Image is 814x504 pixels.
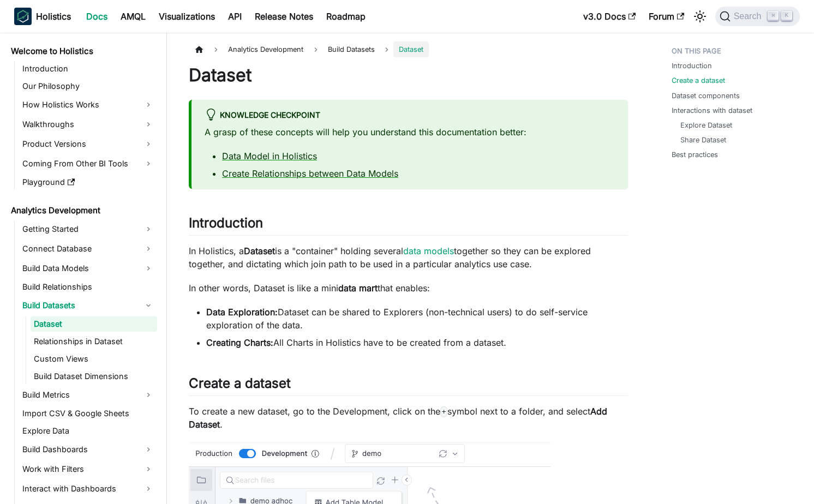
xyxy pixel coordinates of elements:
a: Visualizations [152,8,222,25]
a: Coming From Other BI Tools [19,155,157,172]
li: Dataset can be shared to Explorers (non-technical users) to do self-service exploration of the data. [206,305,628,332]
strong: Data Exploration: [206,307,278,317]
span: Build Datasets [322,41,380,57]
a: Build Datasets [19,297,157,314]
p: A grasp of these concepts will help you understand this documentation better: [205,125,615,139]
a: Introduction [672,61,712,71]
span: Search [731,11,768,21]
span: Dataset [393,41,429,57]
b: Holistics [36,10,71,23]
h2: Introduction [189,215,628,236]
a: data models [403,245,454,256]
a: Interact with Dashboards [19,480,157,497]
strong: Creating Charts: [206,337,273,348]
p: In other words, Dataset is like a mini that enables: [189,281,628,295]
a: AMQL [114,8,152,25]
div: Knowledge Checkpoint [205,109,615,123]
nav: Docs sidebar [3,33,167,504]
kbd: ⌘ [768,11,779,21]
p: In Holistics, a is a "container" holding several together so they can be explored together, and d... [189,244,628,271]
a: Build Metrics [19,386,157,404]
a: Create a dataset [672,75,725,86]
a: Playground [19,175,157,190]
a: Build Dashboards [19,441,157,458]
h2: Create a dataset [189,375,628,396]
img: Holistics [14,8,32,25]
a: Docs [80,8,114,25]
a: Build Dataset Dimensions [31,369,157,384]
li: All Charts in Holistics have to be created from a dataset. [206,336,628,349]
a: Interactions with dataset [672,105,752,116]
a: Home page [189,41,210,57]
a: Best practices [672,149,718,160]
a: HolisticsHolistics [14,8,71,25]
a: Explore Dataset [680,120,732,130]
a: Analytics Development [8,203,157,218]
nav: Breadcrumbs [189,41,628,57]
a: Build Data Models [19,260,157,277]
a: Welcome to Holistics [8,44,157,59]
a: Introduction [19,61,157,76]
a: Connect Database [19,240,157,257]
a: Roadmap [320,8,372,25]
strong: data mart [338,283,378,293]
a: Import CSV & Google Sheets [19,406,157,421]
a: Release Notes [248,8,320,25]
a: Dataset components [672,91,740,101]
a: v3.0 Docs [577,8,642,25]
a: Share Dataset [680,135,726,145]
a: Work with Filters [19,460,157,478]
a: Explore Data [19,423,157,439]
kbd: K [781,11,792,21]
span: Analytics Development [223,41,309,57]
a: Build Relationships [19,279,157,295]
a: Forum [642,8,691,25]
a: Getting Started [19,220,157,238]
code: + [440,406,447,417]
a: Create Relationships between Data Models [222,168,398,179]
a: Walkthroughs [19,116,157,133]
h1: Dataset [189,64,628,86]
a: Our Philosophy [19,79,157,94]
a: How Holistics Works [19,96,157,113]
a: Relationships in Dataset [31,334,157,349]
a: API [222,8,248,25]
strong: Dataset [244,245,275,256]
button: Switch between dark and light mode (currently light mode) [691,8,709,25]
a: Custom Views [31,351,157,367]
p: To create a new dataset, go to the Development, click on the symbol next to a folder, and select . [189,405,628,431]
a: Data Model in Holistics [222,151,317,161]
a: Product Versions [19,135,157,153]
a: Dataset [31,316,157,332]
button: Search (Command+K) [715,7,800,26]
